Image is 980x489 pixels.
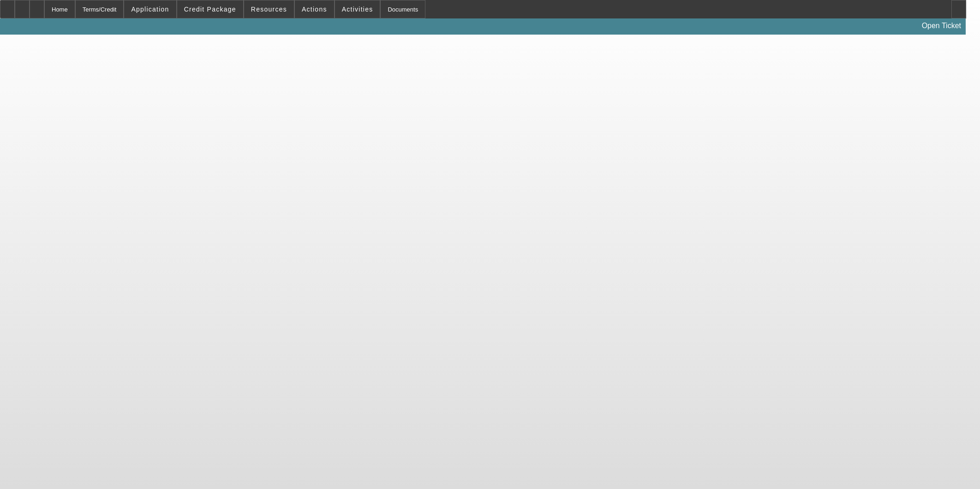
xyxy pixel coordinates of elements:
button: Application [124,0,176,18]
span: Resources [251,6,287,13]
span: Activities [342,6,373,13]
button: Credit Package [177,0,243,18]
a: Open Ticket [918,18,965,34]
button: Resources [244,0,294,18]
span: Credit Package [184,6,236,13]
span: Application [131,6,169,13]
button: Actions [295,0,334,18]
span: Actions [302,6,327,13]
button: Activities [335,0,380,18]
